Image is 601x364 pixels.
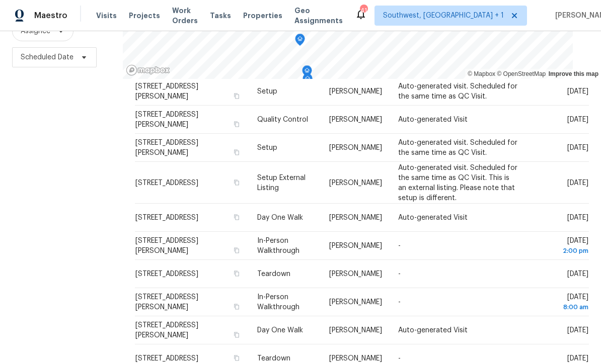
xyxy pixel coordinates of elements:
span: Southwest, [GEOGRAPHIC_DATA] + 1 [383,11,504,21]
span: [PERSON_NAME] [329,299,382,306]
span: Visits [96,11,117,21]
span: [DATE] [567,179,588,187]
a: Mapbox [468,71,495,78]
span: Maestro [34,11,67,21]
span: Properties [243,11,282,21]
span: Setup [257,145,277,152]
span: Setup External Listing [257,174,306,192]
button: Copy Address [232,246,241,255]
span: Teardown [257,355,290,362]
span: - [398,243,401,250]
span: Work Orders [172,6,198,26]
span: [STREET_ADDRESS][PERSON_NAME] [135,294,198,311]
div: Map marker [302,66,312,81]
span: [DATE] [567,355,588,362]
span: Teardown [257,271,290,278]
span: - [398,299,401,306]
button: Copy Address [232,269,241,279]
span: Tasks [210,13,231,20]
span: - [398,271,401,278]
span: [STREET_ADDRESS] [135,179,198,187]
span: [PERSON_NAME] [329,327,382,334]
span: Auto-generated visit. Scheduled for the same time as QC Visit. [398,140,517,157]
button: Copy Address [232,148,241,157]
div: 41 [360,6,367,16]
div: 8:00 am [534,303,588,313]
div: Map marker [303,74,313,89]
a: Improve this map [549,71,598,78]
span: [STREET_ADDRESS] [135,215,198,222]
span: [DATE] [534,238,588,256]
span: [DATE] [567,271,588,278]
button: Copy Address [232,303,241,312]
span: Geo Assignments [294,6,343,26]
span: [PERSON_NAME] [329,215,382,222]
span: [STREET_ADDRESS][PERSON_NAME] [135,322,198,339]
button: Copy Address [232,354,241,363]
span: [STREET_ADDRESS] [135,355,198,362]
span: [PERSON_NAME] [329,355,382,362]
span: [PERSON_NAME] [329,271,382,278]
span: Projects [129,11,160,21]
span: Setup [257,88,277,96]
span: [STREET_ADDRESS][PERSON_NAME] [135,238,198,255]
span: Auto-generated visit. Scheduled for the same time as QC Visit. [398,83,517,101]
span: [DATE] [567,117,588,124]
span: [STREET_ADDRESS] [135,271,198,278]
span: [STREET_ADDRESS][PERSON_NAME] [135,83,198,101]
div: 2:00 pm [534,246,588,256]
span: Assignee [21,27,50,37]
button: Copy Address [232,92,241,101]
span: [PERSON_NAME] [329,243,382,250]
span: - [398,355,401,362]
span: Quality Control [257,117,308,124]
span: In-Person Walkthrough [257,294,299,311]
div: Map marker [295,34,305,50]
span: Auto-generated Visit [398,327,468,334]
span: [DATE] [567,145,588,152]
span: [DATE] [567,88,588,96]
span: Auto-generated visit. Scheduled for the same time as QC Visit. This is an external listing. Pleas... [398,164,517,202]
a: OpenStreetMap [497,71,546,78]
span: Day One Walk [257,327,303,334]
a: Mapbox homepage [126,65,170,76]
span: [STREET_ADDRESS][PERSON_NAME] [135,112,198,129]
span: Scheduled Date [21,53,73,63]
button: Copy Address [232,120,241,129]
span: [STREET_ADDRESS][PERSON_NAME] [135,140,198,157]
span: [DATE] [534,294,588,313]
span: [PERSON_NAME] [329,117,382,124]
button: Copy Address [232,213,241,222]
span: [DATE] [567,327,588,334]
span: [PERSON_NAME] [329,179,382,187]
span: Day One Walk [257,215,303,222]
button: Copy Address [232,331,241,340]
button: Copy Address [232,178,241,187]
span: [PERSON_NAME] [329,88,382,96]
span: [DATE] [567,215,588,222]
span: In-Person Walkthrough [257,238,299,255]
span: Auto-generated Visit [398,117,468,124]
span: [PERSON_NAME] [329,145,382,152]
span: Auto-generated Visit [398,215,468,222]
